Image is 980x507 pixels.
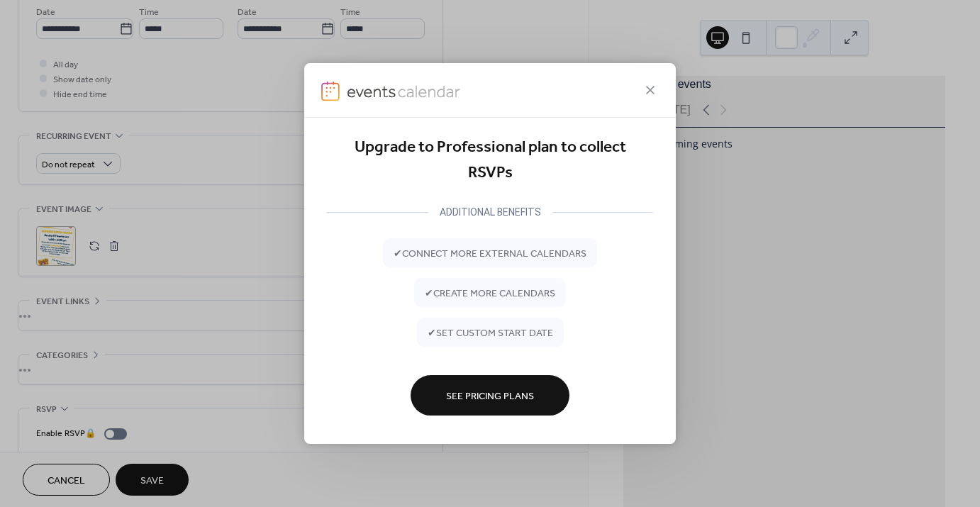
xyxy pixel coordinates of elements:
img: logo-icon [321,81,340,101]
button: See Pricing Plans [411,375,569,416]
span: ✔ connect more external calendars [394,247,586,262]
img: logo-type [347,81,462,101]
span: See Pricing Plans [446,389,534,404]
div: ADDITIONAL BENEFITS [428,204,552,221]
div: Upgrade to Professional plan to collect RSVPs [327,135,653,186]
span: ✔ create more calendars [425,286,555,301]
span: ✔ set custom start date [428,326,553,341]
